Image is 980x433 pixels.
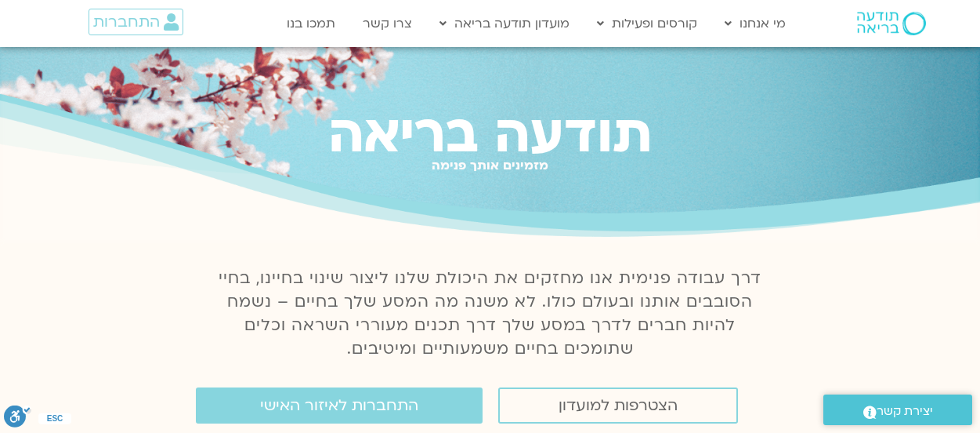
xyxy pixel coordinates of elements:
a: מי אנחנו [717,9,794,38]
span: התחברות [93,13,160,31]
a: צרו קשר [355,9,420,38]
a: הצטרפות למועדון [498,388,738,424]
a: קורסים ופעילות [589,9,705,38]
a: התחברות [89,9,183,35]
span: התחברות לאיזור האישי [260,397,418,414]
p: דרך עבודה פנימית אנו מחזקים את היכולת שלנו ליצור שינוי בחיינו, בחיי הסובבים אותנו ובעולם כולו. לא... [210,267,771,361]
span: יצירת קשר [877,401,933,422]
a: התחברות לאיזור האישי [196,388,483,424]
a: יצירת קשר [823,395,972,425]
a: תמכו בנו [279,9,343,38]
a: מועדון תודעה בריאה [432,9,577,38]
span: הצטרפות למועדון [559,397,678,414]
img: תודעה בריאה [857,12,926,35]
